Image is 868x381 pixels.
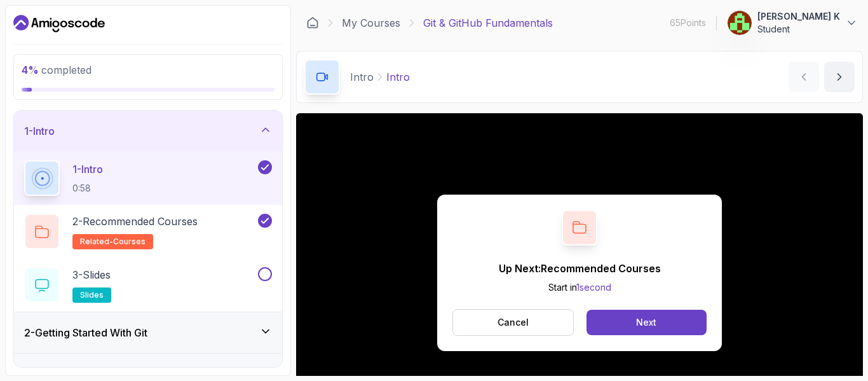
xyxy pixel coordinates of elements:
[72,214,198,229] p: 2 - Recommended Courses
[636,316,656,329] div: Next
[576,282,611,293] span: 1 second
[14,312,282,353] button: 2-Getting Started With Git
[498,316,529,329] p: Cancel
[386,69,410,85] p: Intro
[306,17,319,29] a: Dashboard
[727,10,858,36] button: user profile image[PERSON_NAME] KStudent
[24,267,272,303] button: 3-Slidesslides
[22,64,92,76] span: completed
[13,13,105,34] a: Dashboard
[423,15,553,31] p: Git & GitHub Fundamentals
[587,310,707,335] button: Next
[24,123,55,139] h3: 1 - Intro
[342,15,400,31] a: My Courses
[80,290,104,300] span: slides
[14,111,282,151] button: 1-Intro
[72,162,103,177] p: 1 - Intro
[499,261,661,276] p: Up Next: Recommended Courses
[757,10,840,23] p: [PERSON_NAME] K
[670,17,706,29] p: 65 Points
[499,281,661,294] p: Start in
[757,23,840,36] p: Student
[824,62,855,92] button: next content
[789,62,819,92] button: previous content
[24,160,272,196] button: 1-Intro0:58
[72,267,111,282] p: 3 - Slides
[728,11,752,35] img: user profile image
[22,64,39,76] span: 4 %
[350,69,374,85] p: Intro
[80,237,146,247] span: related-courses
[452,309,574,336] button: Cancel
[24,214,272,249] button: 2-Recommended Coursesrelated-courses
[72,182,103,195] p: 0:58
[24,325,147,340] h3: 2 - Getting Started With Git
